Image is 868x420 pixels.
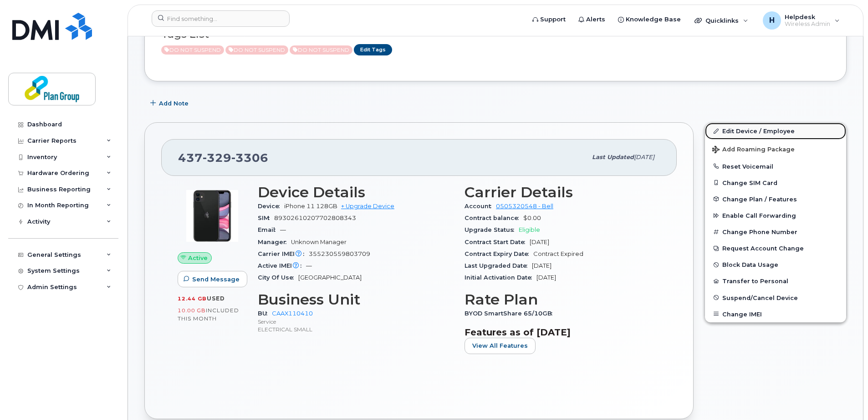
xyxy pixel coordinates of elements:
span: BU [258,310,272,317]
button: Suspend/Cancel Device [705,290,846,306]
span: City Of Use [258,274,298,281]
span: SIM [258,215,274,221]
button: Reset Voicemail [705,158,846,175]
span: Change Plan / Features [722,195,797,202]
span: 3306 [231,151,268,165]
span: Last Upgraded Date [465,262,532,269]
button: Block Data Usage [705,256,846,273]
span: Contract Expired [533,250,583,257]
span: Account [465,203,496,210]
button: Add Note [144,95,196,111]
span: Active [188,254,208,262]
p: Service [258,318,454,325]
span: Alerts [586,15,605,24]
h3: Rate Plan [465,291,660,308]
span: BYOD SmartShare 65/10GB [465,310,557,317]
span: used [207,295,225,302]
span: 355230559803709 [309,250,370,257]
span: [DATE] [532,262,551,269]
span: Active [161,45,224,55]
span: Device [258,203,284,210]
span: [GEOGRAPHIC_DATA] [298,274,362,281]
span: Suspend/Cancel Device [722,294,798,301]
h3: Carrier Details [465,184,660,200]
img: iPhone_11.jpg [185,189,240,243]
span: Active IMEI [258,262,306,269]
span: Last updated [592,154,634,160]
span: Active [225,45,288,55]
button: Change Plan / Features [705,191,846,207]
span: 329 [203,151,231,165]
span: Quicklinks [705,17,739,24]
span: Initial Activation Date [465,274,536,281]
h3: Features as of [DATE] [465,327,660,338]
a: + Upgrade Device [341,203,394,210]
span: Unknown Manager [291,239,347,245]
span: View All Features [472,341,528,350]
span: Add Roaming Package [712,146,795,155]
div: Quicklinks [688,11,755,30]
button: Transfer to Personal [705,273,846,289]
span: Upgrade Status [465,226,519,233]
input: Find something... [152,10,290,27]
button: Add Roaming Package [705,140,846,158]
span: Email [258,226,280,233]
span: 89302610207702808343 [274,215,356,221]
a: Edit Tags [354,44,392,55]
span: 437 [178,151,268,165]
span: Carrier IMEI [258,250,309,257]
span: Wireless Admin [785,20,830,28]
span: Helpdesk [785,13,830,20]
span: 10.00 GB [178,307,206,314]
h3: Device Details [258,184,454,200]
span: Contract balance [465,215,523,221]
span: — [280,226,286,233]
p: ELECTRICAL SMALL [258,325,454,333]
a: Support [526,10,572,29]
a: CAAX110410 [272,310,313,317]
span: Active [290,45,352,55]
a: 0505320548 - Bell [496,203,553,210]
h3: Business Unit [258,291,454,308]
span: [DATE] [536,274,556,281]
button: Enable Call Forwarding [705,207,846,224]
a: Edit Device / Employee [705,123,846,139]
span: — [306,262,312,269]
span: $0.00 [523,215,541,221]
button: Change Phone Number [705,224,846,240]
div: Helpdesk [756,11,846,30]
span: Add Note [159,99,189,108]
span: Send Message [192,275,240,284]
span: Eligible [519,226,540,233]
button: View All Features [465,338,536,354]
a: Knowledge Base [612,10,687,29]
span: iPhone 11 128GB [284,203,337,210]
button: Request Account Change [705,240,846,256]
span: included this month [178,307,239,322]
button: Send Message [178,271,247,287]
span: Contract Expiry Date [465,250,533,257]
span: Support [540,15,566,24]
span: [DATE] [634,154,654,160]
h3: Tags List [161,29,830,40]
span: [DATE] [530,239,549,245]
span: Manager [258,239,291,245]
span: Enable Call Forwarding [722,212,796,219]
button: Change SIM Card [705,175,846,191]
span: 12.44 GB [178,295,207,302]
span: Contract Start Date [465,239,530,245]
a: Alerts [572,10,612,29]
span: H [769,15,775,26]
button: Change IMEI [705,306,846,322]
span: Knowledge Base [626,15,681,24]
